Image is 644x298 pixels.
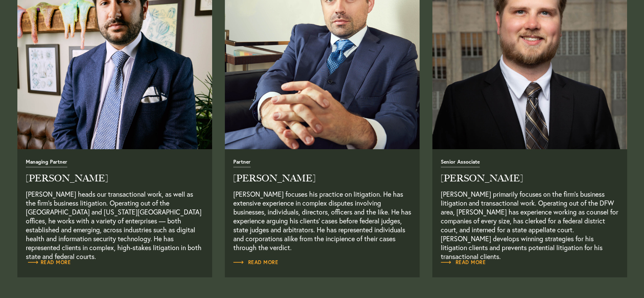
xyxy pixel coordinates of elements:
span: Read More [26,260,71,265]
span: Partner [233,159,251,167]
span: Managing Partner [26,159,67,167]
h2: [PERSON_NAME] [441,174,619,183]
span: Read More [233,260,279,265]
h2: [PERSON_NAME] [233,174,411,183]
h2: [PERSON_NAME] [26,174,204,183]
p: [PERSON_NAME] heads our transactional work, as well as the firm’s business litigation. Operating ... [26,189,204,252]
a: Read Full Bio [233,258,279,267]
a: Read Full Bio [26,158,204,252]
a: Read Full Bio [441,258,486,267]
span: Senior Associate [441,159,480,167]
a: Read Full Bio [233,158,411,252]
p: [PERSON_NAME] primarily focuses on the firm’s business litigation and transactional work. Operati... [441,189,619,252]
span: Read More [441,260,486,265]
a: Read Full Bio [26,258,71,267]
a: Read Full Bio [441,158,619,252]
p: [PERSON_NAME] focuses his practice on litigation. He has extensive experience in complex disputes... [233,189,411,252]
